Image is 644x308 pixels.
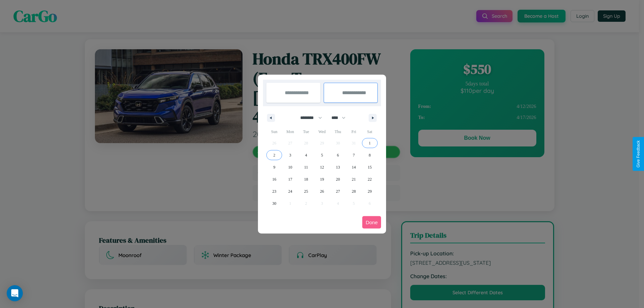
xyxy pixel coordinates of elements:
[320,185,324,197] span: 26
[266,149,282,161] button: 2
[346,161,362,173] button: 14
[336,185,340,197] span: 27
[346,185,362,197] button: 28
[298,161,314,173] button: 11
[362,185,378,197] button: 29
[369,137,371,149] span: 1
[282,161,298,173] button: 10
[330,161,346,173] button: 13
[314,161,330,173] button: 12
[305,149,307,161] span: 4
[352,185,356,197] span: 28
[272,197,276,209] span: 30
[321,149,323,161] span: 5
[298,173,314,185] button: 18
[272,185,276,197] span: 23
[304,173,308,185] span: 18
[282,173,298,185] button: 17
[346,173,362,185] button: 21
[266,161,282,173] button: 9
[272,173,276,185] span: 16
[362,126,378,137] span: Sat
[368,161,372,173] span: 15
[362,216,381,229] button: Done
[282,126,298,137] span: Mon
[314,173,330,185] button: 19
[330,149,346,161] button: 6
[298,126,314,137] span: Tue
[369,149,371,161] span: 8
[336,173,340,185] span: 20
[314,185,330,197] button: 26
[352,173,356,185] span: 21
[337,149,339,161] span: 6
[288,173,292,185] span: 17
[352,161,356,173] span: 14
[330,173,346,185] button: 20
[288,161,292,173] span: 10
[304,161,308,173] span: 11
[266,197,282,209] button: 30
[288,185,292,197] span: 24
[289,149,291,161] span: 3
[330,126,346,137] span: Thu
[320,161,324,173] span: 12
[330,185,346,197] button: 27
[368,173,372,185] span: 22
[266,126,282,137] span: Sun
[298,149,314,161] button: 4
[346,126,362,137] span: Fri
[362,173,378,185] button: 22
[336,161,340,173] span: 13
[298,185,314,197] button: 25
[362,161,378,173] button: 15
[362,137,378,149] button: 1
[304,185,308,197] span: 25
[266,173,282,185] button: 16
[282,185,298,197] button: 24
[273,161,275,173] span: 9
[273,149,275,161] span: 2
[282,149,298,161] button: 3
[314,149,330,161] button: 5
[636,140,641,168] div: Give Feedback
[362,149,378,161] button: 8
[7,285,23,301] div: Open Intercom Messenger
[314,126,330,137] span: Wed
[353,149,355,161] span: 7
[346,149,362,161] button: 7
[320,173,324,185] span: 19
[368,185,372,197] span: 29
[266,185,282,197] button: 23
